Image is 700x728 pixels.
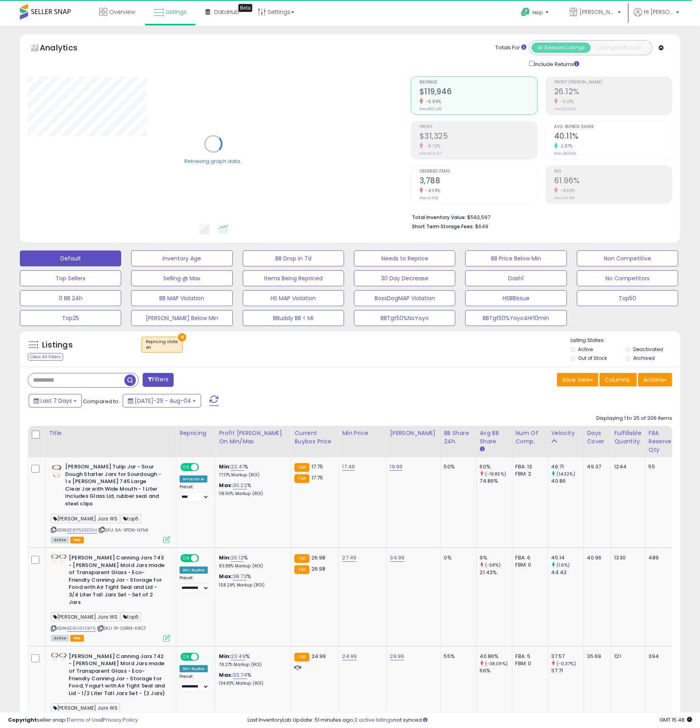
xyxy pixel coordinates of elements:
div: 37.71 [551,667,584,674]
span: ROI [554,169,672,174]
div: 121 [614,653,639,660]
button: Items Being Repriced [243,270,344,286]
div: % [219,463,285,478]
span: 17.75 [311,463,323,470]
div: Win BuyBox [180,665,208,672]
button: BossDogMAP Violation [354,290,455,306]
p: Listing States: [570,337,680,344]
div: Tooltip anchor [238,4,252,12]
small: Prev: 26.93% [554,107,576,111]
div: Retrieving graph data.. [184,157,242,165]
p: 83.88% Markup (ROI) [219,563,285,569]
button: BB Drop in 7d [243,250,344,266]
button: BB Price Below Min [465,250,567,266]
h2: 61.96% [554,176,672,187]
span: [PERSON_NAME] Jars WS [51,612,120,621]
div: 55 [649,463,673,470]
a: 26.12 [231,554,244,562]
div: 66% [480,667,512,674]
div: 35.69 [587,653,605,660]
div: % [219,482,285,497]
div: FBA: 13 [516,463,542,470]
a: 2 active listings [354,716,393,724]
span: top5 [121,612,141,621]
span: | SKU: 5A-XPDN-NFMI [98,527,148,533]
span: $649 [475,223,488,230]
span: Avg. Buybox Share [554,125,672,129]
h2: 40.11% [554,132,672,142]
span: Profit [PERSON_NAME] [554,80,672,85]
div: Min Price [342,429,383,437]
b: [PERSON_NAME] Tulip Jar - Sour Dough Starter Jars for Sourdough - 1 x [PERSON_NAME] 745 Large Cle... [65,463,162,509]
button: Selling @ Max [131,270,232,286]
button: Top25 [20,310,121,326]
div: 1244 [614,463,639,470]
div: FBM: 0 [516,561,542,569]
a: 23.49 [231,652,246,660]
span: Columns [605,376,630,384]
button: Filters [143,373,174,387]
b: [PERSON_NAME] Canning Jars 742 - [PERSON_NAME] Mold Jars made of Transparent Glass - Eco-Friendly... [69,653,165,699]
span: Overview [109,8,135,16]
div: 40.96 [587,554,605,561]
span: Ordered Items [420,169,537,174]
div: on [146,345,178,350]
small: FBA [294,474,309,483]
button: Top Sellers [20,270,121,286]
label: Out of Stock [578,355,607,361]
b: Min: [219,554,231,561]
div: 60% [480,463,512,470]
small: FBA [294,653,309,662]
p: 134.93% Markup (ROI) [219,681,285,686]
small: Prev: 38.99% [554,151,576,156]
h2: 26.12% [554,87,672,98]
button: BBTgt50%NoYoyo [354,310,455,326]
img: 41B0Cw6AycL._SL40_.jpg [51,653,67,662]
button: Top50 [577,290,678,306]
img: 41-14YvfHiL._SL40_.jpg [51,554,67,565]
a: 29.99 [390,652,404,660]
b: Max: [219,573,233,580]
small: -8.72% [423,143,441,149]
div: Displaying 1 to 25 of 206 items [596,415,672,422]
a: 34.99 [390,554,404,562]
div: 37.57 [551,653,584,660]
button: BBuddy BB < Mi [243,310,344,326]
a: 22.41 [231,463,244,471]
button: Needs to Reprice [354,250,455,266]
small: -4.35% [558,188,575,194]
div: BB Share 24h. [444,429,473,446]
b: Max: [219,671,233,679]
div: Last InventoryLab Update: 51 minutes ago, not synced. [248,716,692,724]
div: Velocity [551,429,580,437]
h5: Listings [42,340,73,351]
div: % [219,573,285,588]
div: Days Cover [587,429,608,446]
small: -4.39% [423,188,441,194]
button: Actions [638,373,672,386]
div: 21.43% [480,569,512,576]
small: Avg BB Share. [480,446,485,453]
small: (1.6%) [557,562,570,568]
span: Help [532,9,543,16]
div: 394 [649,653,673,660]
div: Avg BB Share [480,429,509,446]
div: Preset: [180,674,209,692]
a: B08D3YDKT5 [67,625,96,632]
button: [PERSON_NAME] Below Min [131,310,232,326]
small: (-19.85%) [485,471,506,477]
button: Non Competitive [577,250,678,266]
label: Archived [633,355,655,361]
a: B08P555DGH [67,527,97,534]
label: Deactivated [633,346,663,353]
button: BBTgt50%Yoyo4Hr10min [465,310,567,326]
span: [PERSON_NAME] [580,8,615,16]
a: 19.99 [390,463,402,471]
button: Default [20,250,121,266]
div: % [219,672,285,686]
span: ON [181,555,191,562]
button: All Selected Listings [532,43,591,53]
span: Compared to: [83,398,120,405]
div: 74.86% [480,478,512,485]
small: -3.01% [558,99,574,105]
